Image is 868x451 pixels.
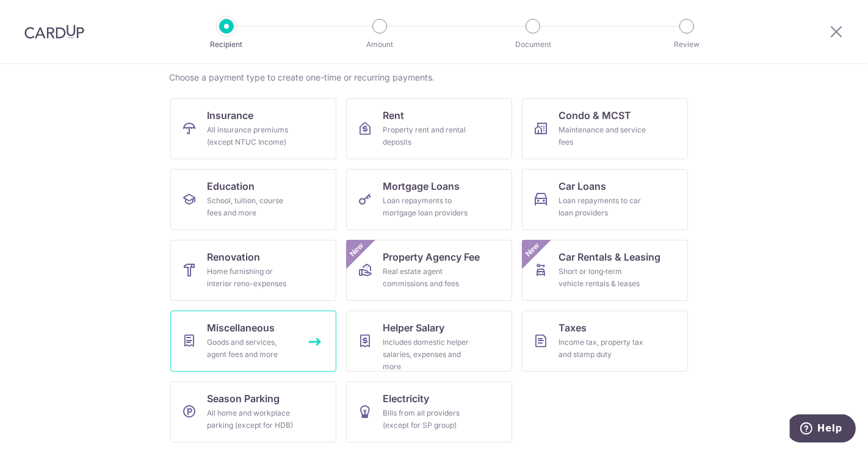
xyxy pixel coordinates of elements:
span: Rent [383,108,404,123]
div: Bills from all providers (except for SP group) [383,407,471,431]
p: Review [642,38,732,51]
a: RentProperty rent and rental deposits [346,98,512,159]
div: All home and workplace parking (except for HDB) [207,407,295,431]
a: InsuranceAll insurance premiums (except NTUC Income) [170,98,336,159]
div: All insurance premiums (except NTUC Income) [207,124,295,148]
div: Property rent and rental deposits [383,124,471,148]
iframe: Opens a widget where you can find more information [790,414,856,445]
div: Loan repayments to car loan providers [559,195,646,219]
div: Includes domestic helper salaries, expenses and more [383,336,471,373]
span: Property Agency Fee [383,250,480,264]
span: Helper Salary [383,320,444,335]
span: Season Parking [207,391,280,406]
span: Help [27,9,52,20]
img: CardUp [24,24,84,39]
div: Goods and services, agent fees and more [207,336,295,361]
span: Car Loans [559,179,606,193]
span: New [347,240,367,260]
span: Miscellaneous [207,320,275,335]
span: Taxes [559,320,587,335]
div: Loan repayments to mortgage loan providers [383,195,471,219]
span: Renovation [207,250,260,264]
a: ElectricityBills from all providers (except for SP group) [346,381,512,442]
div: Real estate agent commissions and fees [383,265,471,290]
a: Mortgage LoansLoan repayments to mortgage loan providers [346,169,512,230]
a: Condo & MCSTMaintenance and service fees [522,98,688,159]
a: Car Rentals & LeasingShort or long‑term vehicle rentals & leasesNew [522,240,688,301]
span: New [523,240,543,260]
div: Home furnishing or interior reno-expenses [207,265,295,290]
p: Amount [335,38,425,51]
a: Helper SalaryIncludes domestic helper salaries, expenses and more [346,311,512,372]
span: Mortgage Loans [383,179,460,193]
a: TaxesIncome tax, property tax and stamp duty [522,311,688,372]
div: School, tuition, course fees and more [207,195,295,219]
a: Car LoansLoan repayments to car loan providers [522,169,688,230]
a: MiscellaneousGoods and services, agent fees and more [170,311,336,372]
p: Recipient [181,38,272,51]
span: Insurance [207,108,253,123]
div: Choose a payment type to create one-time or recurring payments. [169,71,699,84]
a: RenovationHome furnishing or interior reno-expenses [170,240,336,301]
span: Condo & MCST [559,108,631,123]
a: Season ParkingAll home and workplace parking (except for HDB) [170,381,336,442]
div: Short or long‑term vehicle rentals & leases [559,265,646,290]
div: Maintenance and service fees [559,124,646,148]
div: Income tax, property tax and stamp duty [559,336,646,361]
span: Electricity [383,391,429,406]
span: Education [207,179,255,193]
a: EducationSchool, tuition, course fees and more [170,169,336,230]
span: Car Rentals & Leasing [559,250,660,264]
p: Document [488,38,578,51]
a: Property Agency FeeReal estate agent commissions and feesNew [346,240,512,301]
